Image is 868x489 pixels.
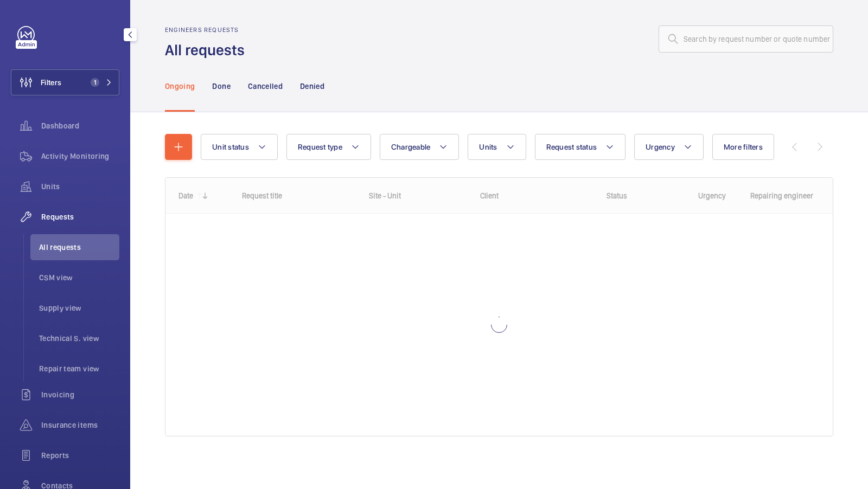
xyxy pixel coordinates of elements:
[165,26,251,34] h2: Engineers requests
[39,363,119,374] span: Repair team view
[391,143,431,151] span: Chargeable
[41,181,119,192] span: Units
[165,40,251,60] h1: All requests
[535,134,626,160] button: Request status
[39,242,119,253] span: All requests
[300,81,324,92] p: Denied
[212,81,230,92] p: Done
[659,25,833,53] input: Search by request number or quote number
[41,211,119,222] span: Requests
[479,143,497,151] span: Units
[41,77,61,88] span: Filters
[646,143,675,151] span: Urgency
[41,151,119,162] span: Activity Monitoring
[41,450,119,461] span: Reports
[39,272,119,283] span: CSM view
[298,143,342,151] span: Request type
[468,134,526,160] button: Units
[634,134,704,160] button: Urgency
[165,81,195,92] p: Ongoing
[248,81,283,92] p: Cancelled
[712,134,774,160] button: More filters
[201,134,278,160] button: Unit status
[546,143,597,151] span: Request status
[212,143,249,151] span: Unit status
[286,134,371,160] button: Request type
[41,420,119,430] span: Insurance items
[91,78,99,87] span: 1
[724,143,763,151] span: More filters
[39,303,119,313] span: Supply view
[380,134,459,160] button: Chargeable
[39,333,119,344] span: Technical S. view
[41,120,119,131] span: Dashboard
[11,69,119,95] button: Filters1
[41,389,119,400] span: Invoicing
